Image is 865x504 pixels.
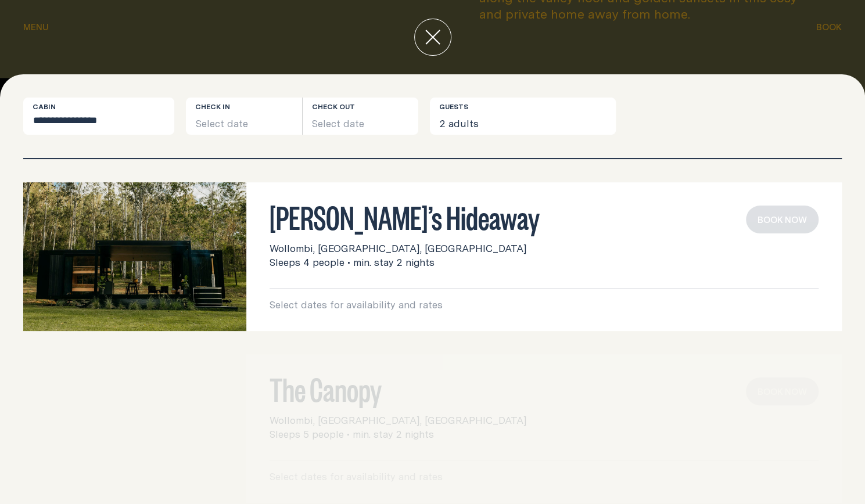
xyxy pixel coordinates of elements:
[439,102,468,111] label: Guests
[270,206,819,228] h3: [PERSON_NAME]’s Hideaway
[186,98,302,135] button: Select date
[746,206,819,233] button: book now
[270,298,819,312] p: Select dates for availability and rates
[33,102,56,111] label: Cabin
[430,98,616,135] button: 2 adults
[270,242,526,255] span: Wollombi, [GEOGRAPHIC_DATA], [GEOGRAPHIC_DATA]
[414,19,451,56] button: close
[303,98,419,135] button: Select date
[270,255,435,269] span: Sleeps 4 people • min. stay 2 nights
